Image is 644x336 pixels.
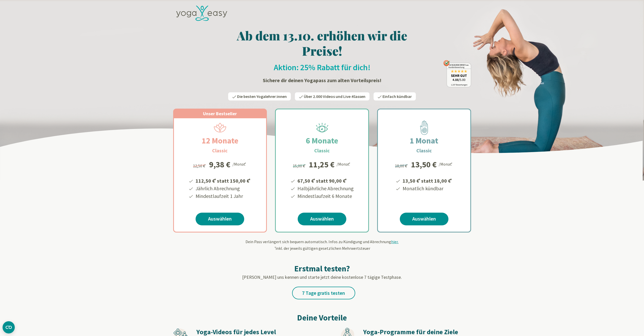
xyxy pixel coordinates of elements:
[402,185,453,192] li: Monatlich kündbar
[304,94,365,99] span: Über 2.000 Videos und Live-Klassen
[297,176,354,185] li: 67,50 € statt 90,00 €
[263,77,381,83] strong: Sichere dir deinen Yogapass zum alten Vorteilspreis!
[237,94,287,99] span: Die besten Yogalehrer:innen
[391,239,399,244] span: hier.
[232,160,247,167] div: /Monat
[195,192,251,200] li: Mindestlaufzeit 1 Jahr
[297,185,354,192] li: Halbjährliche Abrechnung
[395,163,408,168] span: 18,00 €
[443,60,471,87] img: ausgezeichnet_badge.png
[173,264,471,274] h2: Erstmal testen?
[209,160,230,169] div: 9,38 €
[212,147,228,154] h3: Classic
[297,192,354,200] li: Mindestlaufzeit 6 Monate
[195,185,251,192] li: Jährlich Abrechnung
[189,135,251,147] h2: 12 Monate
[411,160,437,169] div: 13,50 €
[293,163,306,168] span: 15,00 €
[402,176,453,185] li: 13,50 € statt 18,00 €
[309,160,335,169] div: 11,25 €
[337,160,351,167] div: /Monat
[398,135,450,147] h2: 1 Monat
[298,213,346,225] a: Auswählen
[400,213,448,225] a: Auswählen
[203,111,237,116] span: Unser Bestseller
[294,135,350,147] h2: 6 Monate
[439,160,453,167] div: /Monat
[173,239,471,251] div: Dein Pass verlängert sich bequem automatisch. Infos zu Kündigung und Abrechnung
[314,147,330,154] h3: Classic
[274,246,370,251] span: inkl. der jeweils gültigen gesetzlichen Mehrwertsteuer
[292,287,355,299] a: 7 Tage gratis testen
[196,213,244,225] a: Auswählen
[195,176,251,185] li: 112,50 € statt 150,00 €
[3,321,15,333] button: CMP-Widget öffnen
[193,163,207,168] span: 12,50 €
[416,147,432,154] h3: Classic
[173,62,471,72] h2: Aktion: 25% Rabatt für dich!
[382,94,412,99] span: Einfach kündbar
[173,274,471,281] p: [PERSON_NAME] uns kennen und starte jetzt deine kostenlose 7 tägige Testphase.
[173,312,471,324] h2: Deine Vorteile
[173,28,471,58] h1: Ab dem 13.10. erhöhen wir die Preise!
